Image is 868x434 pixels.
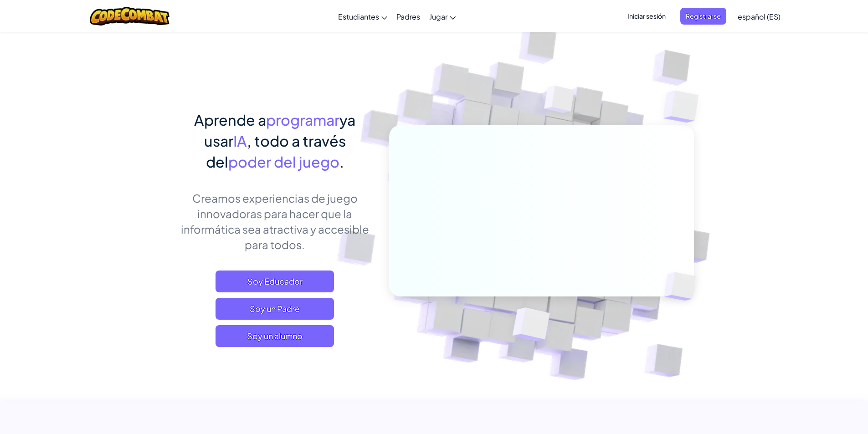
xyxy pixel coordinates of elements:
a: español (ES) [733,4,785,29]
a: Padres [392,4,425,29]
img: Logotipo de CodeCombat [90,7,169,26]
button: Iniciar sesión [622,8,671,25]
font: Creamos experiencias de juego innovadoras para hacer que la informática sea atractiva y accesible... [181,191,369,251]
font: Soy un alumno [247,331,303,341]
button: Registrarse [680,8,726,25]
img: Cubos superpuestos [527,68,592,136]
font: Soy un Padre [250,303,300,314]
font: Jugar [429,12,447,21]
font: Registrarse [686,12,721,20]
font: Padres [396,12,420,21]
font: poder del juego [228,153,339,171]
a: Soy Educador [216,271,334,292]
font: IA [233,132,247,150]
button: Soy un alumno [216,325,334,347]
img: Cubos superpuestos [645,68,724,145]
a: Jugar [425,4,460,29]
a: Soy un Padre [216,298,334,320]
a: Estudiantes [334,4,392,29]
font: español (ES) [738,12,781,21]
font: Estudiantes [338,12,379,21]
img: Cubos superpuestos [490,288,571,364]
img: Cubos superpuestos [649,253,717,320]
font: Soy Educador [247,276,303,286]
font: , todo a través del [206,132,346,171]
font: Iniciar sesión [627,12,666,20]
font: programar [266,111,339,129]
font: . [339,153,344,171]
font: Aprende a [194,111,266,129]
